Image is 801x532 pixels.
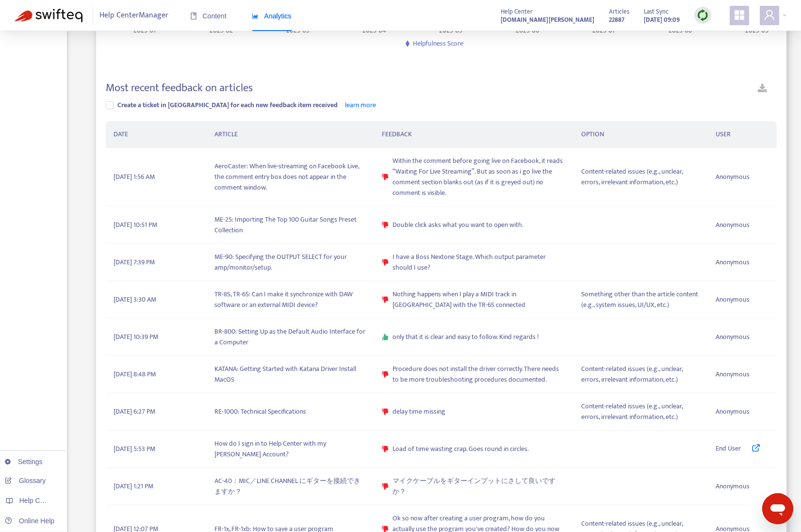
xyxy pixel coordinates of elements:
span: Help Center Manager [99,6,168,25]
iframe: メッセージングウィンドウの起動ボタン、進行中の会話 [762,493,793,524]
span: Help Centers [19,497,59,504]
span: like [382,334,389,340]
span: End User [716,443,741,455]
span: [DATE] 8:48 PM [114,369,156,380]
th: FEEDBACK [374,121,573,148]
span: Help Center [501,6,533,17]
span: マイクケーブルをギターインプットにさして良いですか？ [392,476,566,497]
tspan: 2025-07 [592,24,616,35]
span: dislike [382,483,389,490]
strong: 22887 [609,15,624,25]
span: dislike [382,371,389,378]
span: dislike [382,222,389,228]
span: dislike [382,174,389,180]
span: dislike [382,296,389,303]
span: appstore [734,9,745,21]
span: dislike [382,259,389,266]
span: Load of time wasting crap. Goes round in circles. [392,444,529,454]
span: Something other than the article content (e.g., system issues, UI/UX, etc.) [581,289,700,310]
span: Articles [609,6,629,17]
span: I have a Boss Nextone Stage. Which output parameter should I use? [392,252,566,273]
td: TR-8S, TR-6S: Can I make it synchronize with DAW software or an external MIDI device? [207,281,375,319]
span: [DATE] 6:27 PM [114,406,155,417]
td: AeroCaster: When live-streaming on Facebook Live, the comment entry box does not appear in the co... [207,148,375,207]
span: [DATE] 1:21 PM [114,481,153,492]
span: dislike [382,408,389,415]
th: OPTION [573,121,708,148]
h4: Most recent feedback on articles [106,81,253,95]
span: Anonymous [716,406,750,417]
span: Double click asks what you want to open with. [392,220,523,230]
a: Glossary [5,477,46,484]
span: Anonymous [716,481,750,492]
span: [DATE] 7:39 PM [114,257,155,268]
a: [DOMAIN_NAME][PERSON_NAME] [501,14,594,25]
a: learn more [345,99,376,111]
span: [DATE] 3:30 AM [114,294,156,305]
strong: [DATE] 09:09 [644,15,680,25]
td: ME-25: Importing The Top 100 Guitar Songs Preset Collection [207,207,375,244]
span: Anonymous [716,257,750,268]
td: BR-800: Setting Up as the Default Audio Interface for a Computer [207,319,375,356]
tspan: 2025-09 [745,24,768,35]
td: ME-90: Specifying the OUTPUT SELECT for your amp/monitor/setup. [207,244,375,281]
td: KATANA: Getting Started with Katana Driver Install MacOS [207,356,375,393]
span: Helpfulness Score [413,38,463,49]
a: Online Help [5,517,54,525]
span: Within the comment before going live on Facebook, it reads “Waiting For Live Streaming”. But as s... [392,156,566,198]
span: Nothing happens when I play a MIDI track in [GEOGRAPHIC_DATA] with the TR-6S connected [392,289,566,310]
th: ARTICLE [207,121,375,148]
td: AC-40：MIC／LINE CHANNEL にギターを接続できますか？ [207,468,375,505]
span: dislike [382,446,389,452]
span: [DATE] 10:51 PM [114,220,157,230]
span: user [764,9,775,21]
span: [DATE] 10:39 PM [114,332,158,342]
span: Procedure does not install the driver correctly. There needs to be more troubleshooting procedure... [392,364,566,385]
span: Anonymous [716,220,750,230]
span: delay time missing [392,406,445,417]
span: Content-related issues (e.g., unclear, errors, irrelevant information, etc.) [581,401,700,422]
tspan: 2025-05 [439,24,462,35]
tspan: 2025-06 [516,24,539,35]
img: Swifteq [15,9,82,22]
span: Content-related issues (e.g., unclear, errors, irrelevant information, etc.) [581,364,700,385]
td: How do I sign in to Help Center with my [PERSON_NAME] Account? [207,431,375,468]
span: Anonymous [716,294,750,305]
span: Analytics [252,12,292,20]
span: Last Sync [644,6,669,17]
span: Anonymous [716,369,750,380]
tspan: 2025-04 [362,24,386,35]
img: sync.dc5367851b00ba804db3.png [697,9,709,21]
span: Anonymous [716,332,750,342]
th: DATE [106,121,206,148]
span: area-chart [252,13,259,19]
tspan: 2025-08 [669,24,692,35]
td: RE-1000: Technical Specifications [207,393,375,431]
span: book [190,13,197,19]
span: Anonymous [716,172,750,182]
span: Content [190,12,227,20]
a: Settings [5,458,43,466]
span: [DATE] 5:53 PM [114,444,155,454]
span: Create a ticket in [GEOGRAPHIC_DATA] for each new feedback item received [117,99,338,111]
span: Content-related issues (e.g., unclear, errors, irrelevant information, etc.) [581,166,700,188]
th: USER [708,121,777,148]
span: [DATE] 1:56 AM [114,172,155,182]
tspan: 2025-01 [133,24,156,35]
span: only that it is clear and easy to follow. Kind regards ! [392,332,539,342]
